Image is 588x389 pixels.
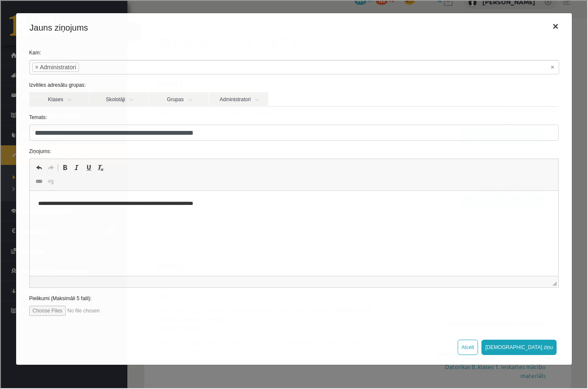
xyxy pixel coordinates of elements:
a: Italic (Ctrl+I) [70,161,82,172]
a: Skolotāji [88,91,148,106]
h4: Jauns ziņojums [29,20,87,33]
span: Resize [551,281,556,285]
a: Link (Ctrl+K) [32,175,44,186]
label: Kam: [22,48,565,56]
iframe: Editor, wiswyg-editor-47433785724980-1760270985-754 [29,190,558,275]
a: Unlink [44,175,56,186]
label: Pielikumi (Maksimāli 5 faili): [22,294,565,301]
label: Temats: [22,113,565,120]
label: Izvēlies adresātu grupas: [22,80,565,88]
a: Grupas [148,91,208,106]
label: Ziņojums: [22,147,565,154]
a: Administratori [208,91,267,106]
a: Remove Format [94,161,106,172]
li: Administratori [31,62,79,71]
span: × [34,62,38,71]
a: Redo (Ctrl+Y) [44,161,56,172]
button: Atcelt [457,339,477,354]
a: Underline (Ctrl+U) [82,161,94,172]
a: Klases [28,91,88,106]
a: Undo (Ctrl+Z) [32,161,44,172]
button: × [545,14,564,37]
span: Noņemt visus vienumus [550,62,553,71]
a: Bold (Ctrl+B) [58,161,70,172]
button: [DEMOGRAPHIC_DATA] ziņu [481,339,556,354]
